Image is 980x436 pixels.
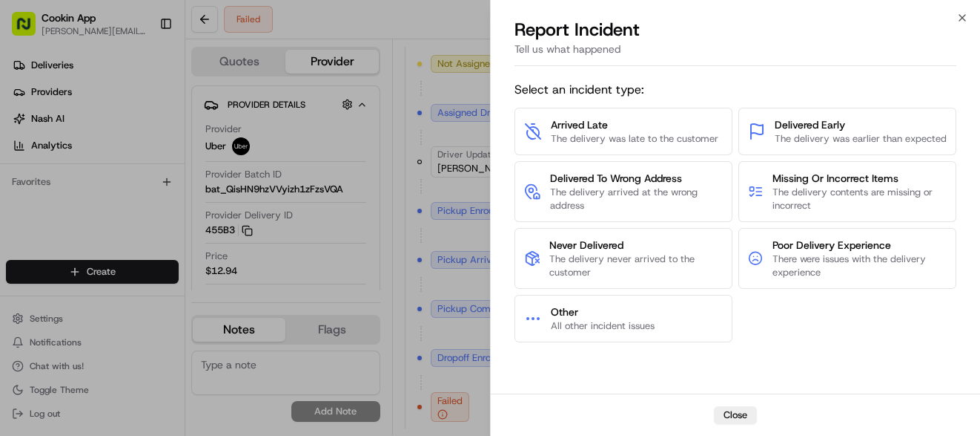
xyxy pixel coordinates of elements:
[738,161,956,222] button: Missing Or Incorrect ItemsThe delivery contents are missing or incorrect
[31,142,58,169] img: 8016278978528_b943e370aa5ada12b00a_72.png
[514,295,732,342] button: OtherAll other incident issues
[550,186,724,212] span: The delivery arrived at the wrong address
[514,18,640,42] p: Report Incident
[15,256,39,285] img: Wisdom Oko
[252,146,270,164] button: Start new chat
[551,117,718,132] span: Arrived Late
[551,305,655,319] span: Other
[15,216,39,240] img: Brigitte Vinadas
[30,271,42,283] img: 1736555255976-a54dd68f-1ca7-489b-9aae-adbdc363a1c4
[738,108,956,155] button: Delivered EarlyThe delivery was earlier than expected
[549,253,723,279] span: The delivery never arrived to the customer
[549,238,723,253] span: Never Delivered
[15,193,95,205] div: Past conversations
[230,190,270,208] button: See all
[550,171,724,186] span: Delivered To Wrong Address
[67,142,243,157] div: Start new chat
[123,230,128,242] span: •
[772,238,947,253] span: Poor Delivery Experience
[551,319,655,333] span: All other incident issues
[46,270,158,282] span: Wisdom [PERSON_NAME]
[772,171,947,186] span: Missing Or Incorrect Items
[131,230,162,242] span: [DATE]
[772,253,947,279] span: There were issues with the delivery experience
[46,230,120,242] span: [PERSON_NAME]
[169,270,199,282] span: [DATE]
[15,142,42,169] img: 1736555255976-a54dd68f-1ca7-489b-9aae-adbdc363a1c4
[775,117,947,132] span: Delivered Early
[551,132,718,146] span: The delivery was late to the customer
[738,228,956,289] button: Poor Delivery ExperienceThere were issues with the delivery experience
[514,161,732,222] button: Delivered To Wrong AddressThe delivery arrived at the wrong address
[714,406,757,424] button: Close
[772,186,947,212] span: The delivery contents are missing or incorrect
[775,132,947,146] span: The delivery was earlier than expected
[514,42,956,66] div: Tell us what happened
[15,15,44,45] img: Nash
[67,157,204,169] div: We're available if you need us!
[148,326,179,337] span: Pylon
[30,231,42,243] img: 1736555255976-a54dd68f-1ca7-489b-9aae-adbdc363a1c4
[514,81,956,99] span: Select an incident type:
[39,96,245,111] input: Clear
[514,108,732,155] button: Arrived LateThe delivery was late to the customer
[105,325,179,337] a: Powered byPylon
[161,270,166,282] span: •
[15,59,270,83] p: Welcome 👋
[514,228,732,289] button: Never DeliveredThe delivery never arrived to the customer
